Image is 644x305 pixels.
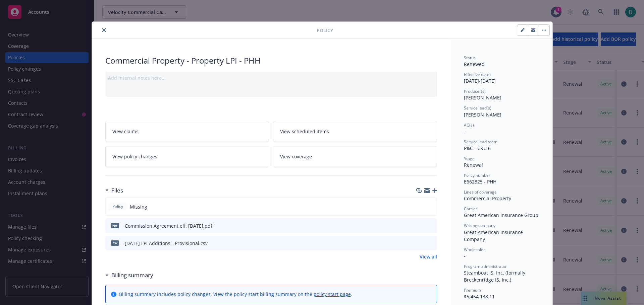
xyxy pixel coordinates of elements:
[119,291,352,298] div: Billing summary includes policy changes. View the policy start billing summary on the .
[464,145,491,151] span: P&C - CRU 6
[112,128,139,135] span: View claims
[273,121,437,142] a: View scheduled items
[125,240,208,247] div: [DATE] LPI Additions - Provisional.csv
[100,26,108,34] button: close
[464,72,539,84] div: [DATE] - [DATE]
[280,128,329,135] span: View scheduled items
[280,153,312,160] span: View coverage
[130,203,147,210] span: Missing
[125,222,212,229] div: Commission Agreement eff. [DATE].pdf
[464,287,481,293] span: Premium
[418,240,423,247] button: download file
[464,139,497,145] span: Service lead team
[464,212,538,218] span: Great American Insurance Group
[105,186,123,195] div: Files
[111,271,153,280] h3: Billing summary
[464,206,477,212] span: Carrier
[111,186,123,195] h3: Files
[464,247,485,252] span: Wholesaler
[464,72,491,77] span: Effective dates
[464,223,495,228] span: Writing company
[420,253,437,260] a: View all
[111,204,124,210] span: Policy
[464,105,491,111] span: Service lead(s)
[464,172,490,178] span: Policy number
[464,270,527,283] span: Steamboat IS, Inc. (formally Breckenridge IS, Inc.)
[105,121,269,142] a: View claims
[464,229,524,242] span: Great American Insurance Company
[464,55,476,61] span: Status
[464,128,466,135] span: -
[464,195,539,202] div: Commercial Property
[464,94,501,101] span: [PERSON_NAME]
[464,156,475,161] span: Stage
[464,189,497,195] span: Lines of coverage
[464,253,466,259] span: -
[418,222,423,229] button: download file
[464,178,496,185] span: E662825 - PHH
[464,122,474,128] span: AC(s)
[464,61,485,67] span: Renewed
[111,223,119,228] span: pdf
[428,222,434,229] button: preview file
[112,153,157,160] span: View policy changes
[464,88,486,94] span: Producer(s)
[108,74,434,81] div: Add internal notes here...
[105,55,437,66] div: Commercial Property - Property LPI - PHH
[314,291,351,297] a: policy start page
[464,111,501,118] span: [PERSON_NAME]
[111,240,119,245] span: csv
[464,162,483,168] span: Renewal
[317,27,333,34] span: Policy
[105,146,269,167] a: View policy changes
[105,271,153,280] div: Billing summary
[428,240,434,247] button: preview file
[464,263,507,269] span: Program administrator
[464,293,495,300] span: $5,454,138.11
[273,146,437,167] a: View coverage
